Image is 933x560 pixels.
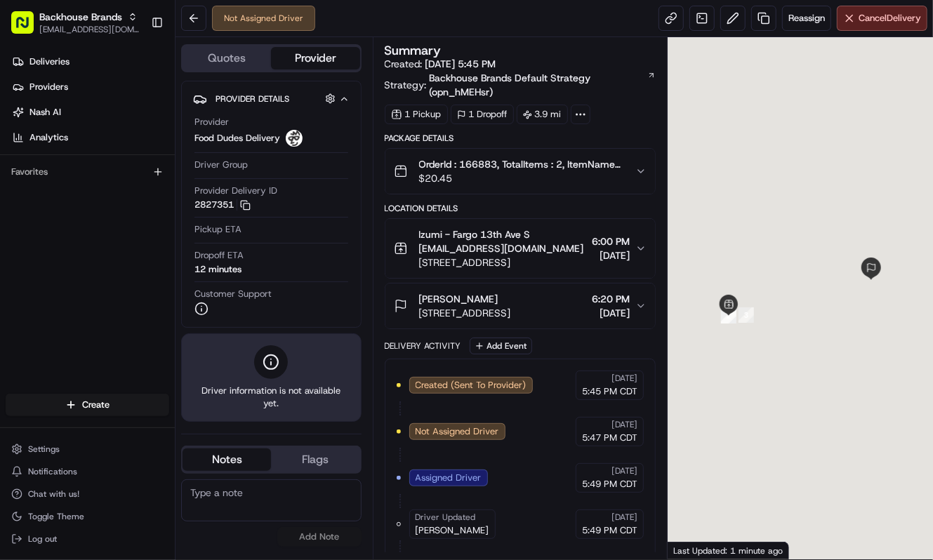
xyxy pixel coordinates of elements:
span: Notifications [28,466,77,477]
button: Notifications [6,462,169,481]
button: Quotes [183,47,271,69]
div: 1 Dropoff [451,105,514,124]
span: [PERSON_NAME] [416,524,489,537]
button: Log out [6,529,169,549]
h3: Summary [385,44,442,57]
span: Analytics [29,131,68,144]
span: Created: [385,57,496,71]
span: Backhouse Brands Default Strategy (opn_hMEHsr) [430,71,646,99]
button: OrderId : 166883, TotalItems : 2, ItemNames : Crispy Crab Roll, Avocado Roll$20.45 [385,149,656,194]
span: Izumi - Fargo 13th Ave S [EMAIL_ADDRESS][DOMAIN_NAME] [419,227,587,255]
button: Notes [183,448,271,471]
button: Reassign [782,6,831,31]
span: [STREET_ADDRESS] [419,306,511,320]
button: [EMAIL_ADDRESS][DOMAIN_NAME] [39,24,140,35]
span: $20.45 [419,171,625,185]
span: [DATE] [611,419,637,430]
div: Delivery Activity [385,340,461,352]
span: Deliveries [29,55,70,68]
span: [DATE] [611,512,637,523]
span: Driver Updated [416,512,476,523]
span: 5:49 PM CDT [582,524,637,537]
span: Food Dudes Delivery [194,132,280,145]
div: Package Details [385,133,656,144]
span: Driver Group [194,159,248,171]
div: 12 minutes [194,263,241,276]
button: Toggle Theme [6,507,169,526]
a: Deliveries [6,51,175,73]
span: [DATE] [592,306,630,320]
button: [PERSON_NAME][STREET_ADDRESS]6:20 PM[DATE] [385,284,656,328]
span: [DATE] [592,248,630,262]
button: Provider [271,47,359,69]
span: Assigned Driver [416,472,482,484]
span: Provider Details [216,93,289,105]
span: Toggle Theme [28,511,84,522]
span: Not Assigned Driver [416,425,499,438]
button: Flags [271,448,359,471]
button: Add Event [470,338,532,354]
div: 3.9 mi [517,105,568,124]
span: 6:00 PM [592,234,630,248]
span: Reassign [788,12,825,25]
button: Izumi - Fargo 13th Ave S [EMAIL_ADDRESS][DOMAIN_NAME][STREET_ADDRESS]6:00 PM[DATE] [385,219,656,278]
span: Created (Sent To Provider) [416,379,527,392]
a: Analytics [6,126,175,149]
span: 5:47 PM CDT [582,432,637,444]
span: Driver information is not available yet. [193,385,350,410]
button: Provider Details [193,87,350,110]
span: Create [82,399,110,411]
span: Customer Support [194,288,272,300]
span: Dropoff ETA [194,249,244,262]
button: Backhouse Brands[EMAIL_ADDRESS][DOMAIN_NAME] [6,6,145,39]
span: 6:20 PM [592,292,630,306]
button: 2827351 [194,199,251,211]
div: 3 [739,307,754,323]
span: Nash AI [29,106,61,119]
span: Chat with us! [28,488,79,500]
span: [STREET_ADDRESS] [419,255,587,269]
button: Chat with us! [6,484,169,504]
a: Nash AI [6,101,175,124]
span: [DATE] [611,465,637,476]
button: Backhouse Brands [39,10,122,24]
span: Cancel Delivery [859,12,921,25]
span: 5:45 PM CDT [582,385,637,398]
span: [DATE] 5:45 PM [425,58,496,70]
span: OrderId : 166883, TotalItems : 2, ItemNames : Crispy Crab Roll, Avocado Roll [419,157,625,171]
button: Settings [6,439,169,459]
img: food_dudes.png [286,130,303,147]
div: 2 [721,308,736,324]
div: Last Updated: 1 minute ago [668,542,789,559]
span: Provider [194,116,229,128]
span: Pickup ETA [194,223,241,236]
div: Strategy: [385,71,656,99]
div: 1 Pickup [385,105,448,124]
button: Create [6,394,169,416]
span: [DATE] [611,373,637,384]
span: Settings [28,444,60,455]
div: Location Details [385,203,656,214]
a: Backhouse Brands Default Strategy (opn_hMEHsr) [430,71,656,99]
span: 5:49 PM CDT [582,478,637,491]
span: Log out [28,533,57,545]
span: Providers [29,81,68,93]
div: Favorites [6,161,169,183]
span: Provider Delivery ID [194,185,277,197]
a: Providers [6,76,175,98]
span: [PERSON_NAME] [419,292,498,306]
button: CancelDelivery [837,6,927,31]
